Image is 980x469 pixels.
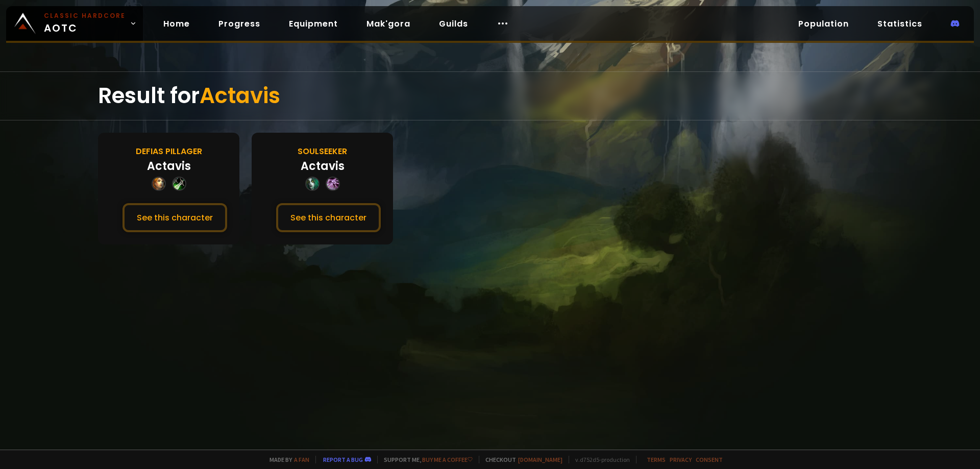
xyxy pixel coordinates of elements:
button: See this character [122,203,227,232]
a: Terms [647,456,666,463]
a: Equipment [281,13,346,34]
div: Defias Pillager [136,145,202,158]
a: Privacy [670,456,692,463]
a: Home [155,13,198,34]
a: a fan [294,456,309,463]
span: v. d752d5 - production [569,456,630,463]
a: Consent [696,456,723,463]
a: Buy me a coffee [422,456,473,463]
div: Result for [98,72,882,120]
a: Classic HardcoreAOTC [6,6,143,41]
div: Actavis [147,158,191,175]
a: Report a bug [323,456,363,463]
a: Mak'gora [358,13,419,34]
a: Progress [210,13,268,34]
div: Soulseeker [298,145,347,158]
button: See this character [276,203,381,232]
a: Guilds [431,13,476,34]
span: AOTC [44,11,126,36]
span: Actavis [200,81,280,111]
small: Classic Hardcore [44,11,126,20]
a: [DOMAIN_NAME] [518,456,562,463]
div: Actavis [301,158,345,175]
span: Made by [263,456,309,463]
a: Population [790,13,857,34]
a: Statistics [869,13,930,34]
span: Checkout [479,456,562,463]
span: Support me, [377,456,473,463]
